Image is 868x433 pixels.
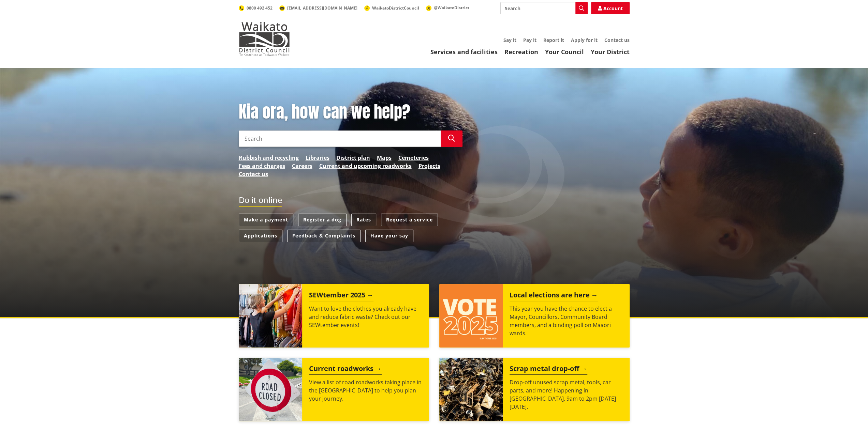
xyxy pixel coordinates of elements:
[426,5,469,11] a: @WaikatoDistrict
[523,37,536,43] a: Pay it
[510,305,623,337] p: This year you have the chance to elect a Mayor, Councillors, Community Board members, and a bindi...
[239,22,290,56] img: Waikato District Council - Te Kaunihera aa Takiwaa o Waikato
[309,305,422,329] p: Want to love the clothes you already have and reduce fabric waste? Check out our SEWtember events!
[306,154,329,162] a: Libraries
[364,5,419,11] a: WaikatoDistrictCouncil
[571,37,598,43] a: Apply for it
[591,48,630,56] a: Your District
[430,48,498,56] a: Services and facilities
[439,358,503,421] img: Scrap metal collection
[543,37,564,43] a: Report it
[381,214,438,226] a: Request a service
[398,154,429,162] a: Cemeteries
[239,284,429,347] a: SEWtember 2025 Want to love the clothes you already have and reduce fabric waste? Check out our S...
[279,5,357,11] a: [EMAIL_ADDRESS][DOMAIN_NAME]
[591,2,630,14] a: Account
[239,358,302,421] img: Road closed sign
[319,162,412,170] a: Current and upcoming roadworks
[287,5,357,11] span: [EMAIL_ADDRESS][DOMAIN_NAME]
[292,162,312,170] a: Careers
[309,365,382,375] h2: Current roadworks
[239,284,302,347] img: SEWtember
[239,230,282,242] a: Applications
[309,378,422,403] p: View a list of road roadworks taking place in the [GEOGRAPHIC_DATA] to help you plan your journey.
[239,170,268,178] a: Contact us
[545,48,584,56] a: Your Council
[239,195,282,207] h2: Do it online
[439,284,503,347] img: Vote 2025
[239,154,299,162] a: Rubbish and recycling
[239,214,293,226] a: Make a payment
[434,5,469,11] span: @WaikatoDistrict
[510,378,623,411] p: Drop-off unused scrap metal, tools, car parts, and more! Happening in [GEOGRAPHIC_DATA], 9am to 2...
[604,37,630,43] a: Contact us
[503,37,516,43] a: Say it
[336,154,370,162] a: District plan
[439,284,630,347] a: Local elections are here This year you have the chance to elect a Mayor, Councillors, Community B...
[239,162,285,170] a: Fees and charges
[239,102,462,122] h1: Kia ora, how can we help?
[239,358,429,421] a: Current roadworks View a list of road roadworks taking place in the [GEOGRAPHIC_DATA] to help you...
[504,48,538,56] a: Recreation
[351,214,376,226] a: Rates
[372,5,419,11] span: WaikatoDistrictCouncil
[247,5,273,11] span: 0800 492 452
[239,5,273,11] a: 0800 492 452
[510,291,598,301] h2: Local elections are here
[309,291,373,301] h2: SEWtember 2025
[377,154,392,162] a: Maps
[287,230,361,242] a: Feedback & Complaints
[439,358,630,421] a: A massive pile of rusted scrap metal, including wheels and various industrial parts, under a clea...
[239,130,441,147] input: Search input
[365,230,413,242] a: Have your say
[500,2,588,14] input: Search input
[510,365,587,375] h2: Scrap metal drop-off
[418,162,440,170] a: Projects
[298,214,347,226] a: Register a dog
